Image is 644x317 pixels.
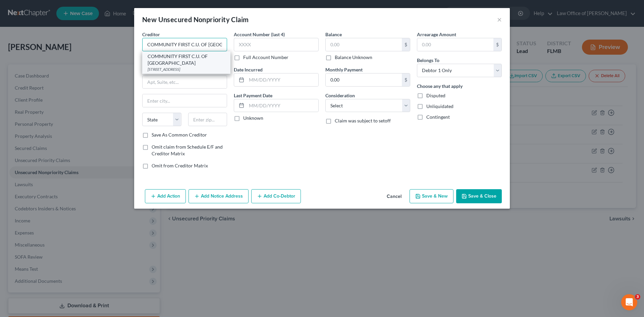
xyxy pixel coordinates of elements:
[143,76,227,89] input: Apt, Suite, etc...
[426,93,445,98] span: Disputed
[251,189,301,203] button: Add Co-Debtor
[243,54,288,61] label: Full Account Number
[247,99,318,112] input: MM/DD/YYYY
[247,73,318,86] input: MM/DD/YYYY
[189,189,249,203] button: Add Notice Address
[148,53,225,66] div: COMMUNITY FIRST C.U. OF [GEOGRAPHIC_DATA]
[402,73,410,86] div: $
[456,189,502,203] button: Save & Close
[402,38,410,51] div: $
[145,189,186,203] button: Add Action
[493,38,501,51] div: $
[417,57,439,63] span: Belongs To
[148,66,225,72] div: [STREET_ADDRESS]
[325,31,342,38] label: Balance
[417,31,456,38] label: Arrearage Amount
[234,92,272,99] label: Last Payment Date
[325,66,363,73] label: Monthly Payment
[335,54,372,61] label: Balance Unknown
[152,144,223,156] span: Omit claim from Schedule E/F and Creditor Matrix
[325,92,355,99] label: Consideration
[152,131,207,138] label: Save As Common Creditor
[417,83,463,90] label: Choose any that apply
[417,38,493,51] input: 0.00
[142,38,227,51] input: Search creditor by name...
[152,163,208,168] span: Omit from Creditor Matrix
[234,38,319,51] input: XXXX
[326,73,402,86] input: 0.00
[426,103,453,109] span: Unliquidated
[426,114,450,120] span: Contingent
[621,294,637,310] iframe: Intercom live chat
[326,38,402,51] input: 0.00
[234,66,263,73] label: Date Incurred
[335,118,391,123] span: Claim was subject to setoff
[142,32,160,37] span: Creditor
[234,31,285,38] label: Account Number (last 4)
[410,189,453,203] button: Save & New
[143,94,227,107] input: Enter city...
[381,190,407,203] button: Cancel
[142,15,249,24] div: New Unsecured Nonpriority Claim
[243,115,263,121] label: Unknown
[188,113,227,126] input: Enter zip...
[497,15,502,23] button: ×
[635,294,640,300] span: 3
